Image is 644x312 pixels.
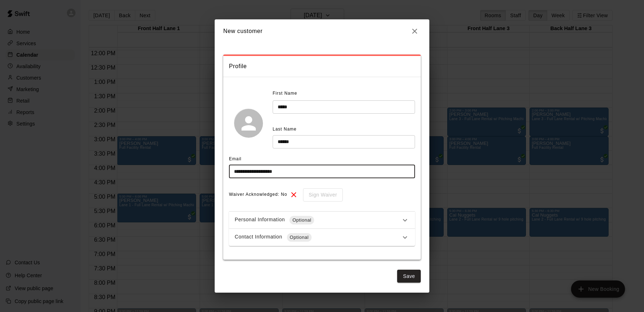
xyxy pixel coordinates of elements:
span: Optional [287,234,312,241]
div: Contact InformationOptional [229,229,415,246]
span: Last Name [273,127,297,132]
span: Email [229,156,241,161]
button: Save [397,270,421,283]
span: First Name [273,88,297,99]
span: Profile [229,62,415,71]
div: Contact Information [235,233,401,242]
div: To sign waivers in admin, this feature must be enabled in general settings [298,188,343,202]
div: Personal Information [235,216,401,224]
div: Personal InformationOptional [229,212,415,229]
span: Optional [289,217,314,224]
h6: New customer [223,27,263,36]
span: Waiver Acknowledged: No [229,189,287,200]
